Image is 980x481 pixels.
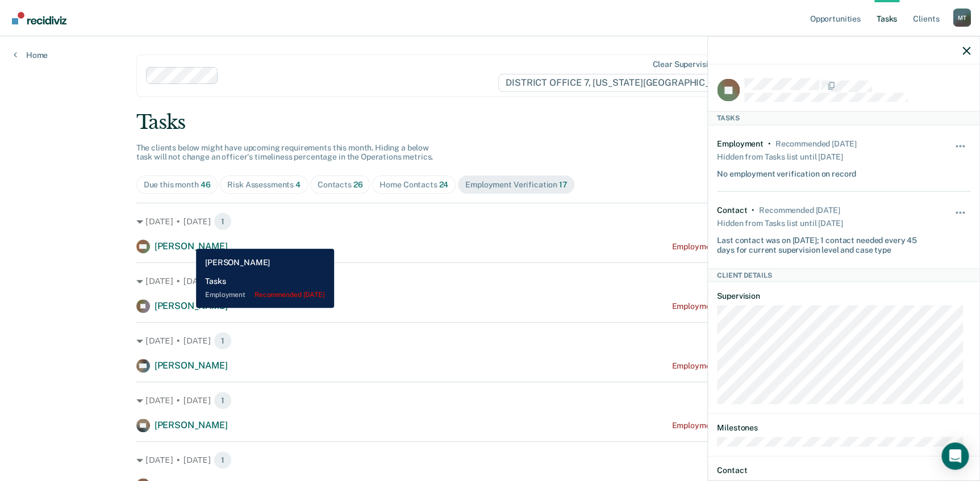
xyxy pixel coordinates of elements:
[768,139,771,148] div: •
[717,231,928,255] div: Last contact was on [DATE]; 1 contact needed every 45 days for current supervision level and case...
[155,420,228,430] span: [PERSON_NAME]
[136,143,433,162] span: The clients below might have upcoming requirements this month. Hiding a below task will not chang...
[136,111,844,134] div: Tasks
[717,148,843,164] div: Hidden from Tasks list until [DATE]
[717,465,970,475] dt: Contact
[759,206,840,215] div: Recommended in 3 days
[14,50,48,60] a: Home
[672,302,844,311] div: Employment Verification recommended [DATE]
[353,180,363,189] span: 26
[465,180,567,190] div: Employment Verification
[953,9,971,27] button: Profile dropdown button
[717,215,843,231] div: Hidden from Tasks list until [DATE]
[12,12,66,24] img: Recidiviz
[717,164,856,178] div: No employment verification on record
[136,272,844,290] div: [DATE] • [DATE]
[439,180,448,189] span: 24
[708,268,979,282] div: Client Details
[214,272,232,290] span: 1
[752,206,754,215] div: •
[717,206,747,215] div: Contact
[318,180,363,190] div: Contacts
[717,139,764,148] div: Employment
[498,74,751,92] span: DISTRICT OFFICE 7, [US_STATE][GEOGRAPHIC_DATA]
[941,442,969,470] div: Open Intercom Messenger
[717,291,970,301] dt: Supervision
[380,180,448,190] div: Home Contacts
[155,360,228,371] span: [PERSON_NAME]
[144,180,211,190] div: Due this month
[295,180,301,189] span: 4
[214,451,232,469] span: 1
[201,180,211,189] span: 46
[136,332,844,350] div: [DATE] • [DATE]
[155,300,228,311] span: [PERSON_NAME]
[227,180,301,190] div: Risk Assessments
[708,111,979,125] div: Tasks
[136,451,844,469] div: [DATE] • [DATE]
[672,242,844,252] div: Employment Verification recommended [DATE]
[214,332,232,350] span: 1
[214,391,232,409] span: 1
[652,60,749,69] div: Clear supervision officers
[672,421,844,430] div: Employment Verification recommended [DATE]
[717,423,970,433] dt: Milestones
[672,361,844,371] div: Employment Verification recommended [DATE]
[136,212,844,231] div: [DATE] • [DATE]
[559,180,568,189] span: 17
[953,9,971,27] div: M T
[136,391,844,409] div: [DATE] • [DATE]
[214,212,232,231] span: 1
[775,139,856,148] div: Recommended 3 months ago
[155,241,228,252] span: [PERSON_NAME]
